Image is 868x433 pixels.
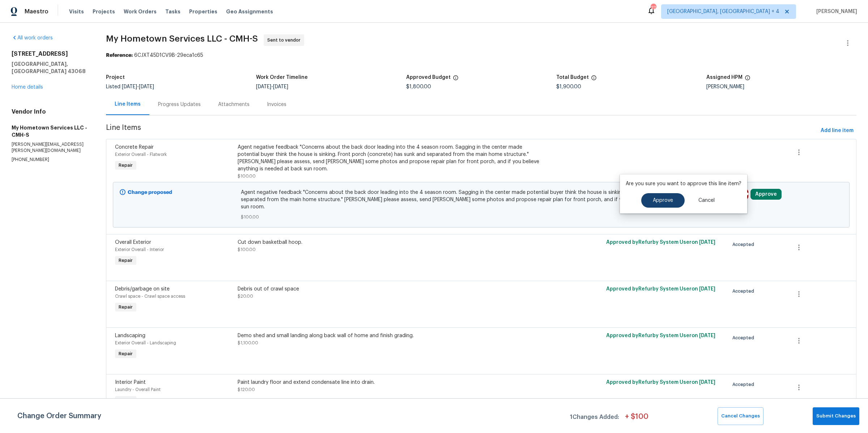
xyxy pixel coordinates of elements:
[115,240,151,245] span: Overall Exterior
[218,101,250,108] div: Attachments
[106,52,856,59] div: 6CJXT45D1CV9B-29eca1c65
[116,397,136,404] span: Repair
[115,152,167,157] span: Exterior Overall - Flatwork
[241,213,722,221] span: $100.00
[106,53,133,58] b: Reference:
[12,108,89,115] h4: Vendor Info
[406,84,431,89] span: $1,800.00
[12,141,89,154] p: [PERSON_NAME][EMAIL_ADDRESS][PERSON_NAME][DOMAIN_NAME]
[256,75,308,80] h5: Work Order Timeline
[591,75,597,84] span: The total cost of line items that have been proposed by Opendoor. This sum includes line items th...
[732,381,757,388] span: Accepted
[241,189,722,211] span: Agent negative feedback "Concerns about the back door leading into the 4 season room. Sagging in ...
[453,75,459,84] span: The total cost of line items that have been approved by both Opendoor and the Trade Partner. This...
[687,193,726,208] button: Cancel
[813,8,857,15] span: [PERSON_NAME]
[273,84,288,89] span: [DATE]
[124,8,157,15] span: Work Orders
[267,37,303,44] span: Sent to vendor
[256,84,288,89] span: -
[238,294,253,298] span: $20.00
[115,294,185,298] span: Crawl space - Crawl space access
[406,75,451,80] h5: Approved Budget
[238,144,540,173] div: Agent negative feedback "Concerns about the back door leading into the 4 season room. Sagging in ...
[238,239,540,246] div: Cut down basketball hoop.
[122,84,137,89] span: [DATE]
[570,410,619,425] span: 1 Changes Added:
[115,286,170,292] span: Debris/garbage on site
[158,101,201,108] div: Progress Updates
[12,60,89,75] h5: [GEOGRAPHIC_DATA], [GEOGRAPHIC_DATA] 43068
[699,286,715,292] span: [DATE]
[106,34,258,43] span: My Hometown Services LLC - CMH-S
[115,341,176,345] span: Exterior Overall - Landscaping
[606,240,715,245] span: Approved by Refurby System User on
[238,379,540,386] div: Paint laundry floor and extend condensate line into drain.
[93,8,115,15] span: Projects
[12,35,53,41] a: All work orders
[12,85,43,90] a: Home details
[238,332,540,339] div: Demo shed and small landing along back wall of home and finish grading.
[25,8,48,15] span: Maestro
[115,101,141,108] div: Line Items
[122,84,154,89] span: -
[653,198,673,203] span: Approve
[115,145,154,150] span: Concrete Repair
[699,380,715,385] span: [DATE]
[238,174,256,178] span: $100.00
[238,285,540,293] div: Debris out of crawl space
[698,198,715,203] span: Cancel
[813,407,859,425] button: Submit Changes
[238,247,256,252] span: $100.00
[267,101,286,108] div: Invoices
[116,257,136,264] span: Repair
[238,387,255,392] span: $120.00
[238,341,258,345] span: $1,100.00
[106,75,125,80] h5: Project
[706,84,856,89] div: [PERSON_NAME]
[116,162,136,169] span: Repair
[821,126,854,135] span: Add line item
[189,8,217,15] span: Properties
[256,84,271,89] span: [DATE]
[115,333,145,338] span: Landscaping
[706,75,743,80] h5: Assigned HPM
[606,286,715,292] span: Approved by Refurby System User on
[721,412,760,420] span: Cancel Changes
[818,124,856,137] button: Add line item
[556,84,581,89] span: $1,900.00
[115,387,161,392] span: Laundry - Overall Paint
[12,50,89,58] h2: [STREET_ADDRESS]
[626,180,741,187] p: Are you sure you want to approve this line item?
[732,334,757,341] span: Accepted
[732,288,757,295] span: Accepted
[816,412,856,420] span: Submit Changes
[116,303,136,311] span: Repair
[718,407,763,425] button: Cancel Changes
[115,380,146,385] span: Interior Paint
[699,333,715,338] span: [DATE]
[732,241,757,248] span: Accepted
[128,190,172,195] b: Change proposed
[12,124,89,139] h5: My Hometown Services LLC - CMH-S
[641,193,685,208] button: Approve
[667,8,779,15] span: [GEOGRAPHIC_DATA], [GEOGRAPHIC_DATA] + 4
[226,8,273,15] span: Geo Assignments
[556,75,589,80] h5: Total Budget
[115,247,164,252] span: Exterior Overall - Interior
[106,84,154,89] span: Listed
[745,75,750,84] span: The hpm assigned to this work order.
[606,333,715,338] span: Approved by Refurby System User on
[17,407,101,425] span: Change Order Summary
[165,9,180,14] span: Tasks
[106,124,818,137] span: Line Items
[750,189,782,200] button: Approve
[651,4,656,12] div: 27
[69,8,84,15] span: Visits
[625,413,648,425] span: + $ 100
[699,240,715,245] span: [DATE]
[116,350,136,357] span: Repair
[12,157,89,163] p: [PHONE_NUMBER]
[606,380,715,385] span: Approved by Refurby System User on
[139,84,154,89] span: [DATE]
